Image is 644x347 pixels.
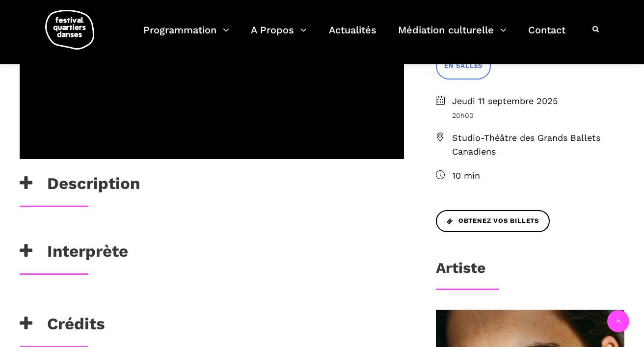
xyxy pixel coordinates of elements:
span: 10 min [452,169,624,183]
img: logo-fqd-med [45,10,94,50]
a: Obtenez vos billets [436,210,550,232]
span: Obtenez vos billets [447,216,539,226]
a: Programmation [143,22,229,51]
h3: Interprète [20,241,128,266]
span: Studio-Théâtre des Grands Ballets Canadiens [452,131,624,160]
a: A Propos [251,22,307,51]
h3: Artiste [436,259,485,284]
span: 20h00 [452,110,624,121]
a: Contact [528,22,565,51]
a: Actualités [329,22,376,51]
h3: Crédits [20,314,105,339]
a: EN SALLES [436,52,491,79]
span: EN SALLES [444,61,483,71]
a: Médiation culturelle [398,22,507,51]
h3: Description [20,174,140,198]
span: Jeudi 11 septembre 2025 [452,94,624,108]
